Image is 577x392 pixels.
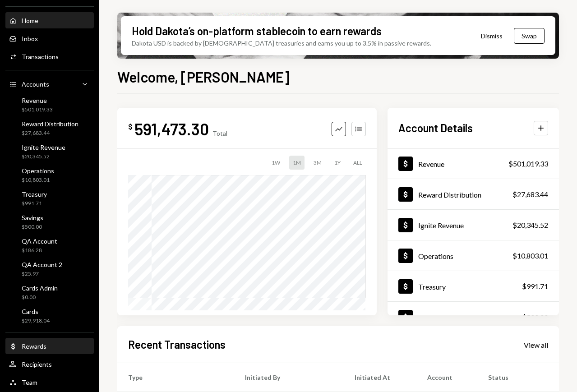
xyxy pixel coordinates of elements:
a: View all [524,340,548,350]
div: $186.28 [22,247,57,254]
div: $20,345.52 [512,220,548,231]
div: $991.71 [522,281,548,292]
div: Transactions [22,53,59,60]
div: 591,473.30 [134,119,209,139]
th: Type [117,363,234,392]
div: $20,345.52 [22,153,65,161]
div: Total [212,129,227,137]
div: Hold Dakota’s on-platform stablecoin to earn rewards [132,23,382,38]
div: Reward Distribution [418,190,481,199]
div: Ignite Revenue [418,221,464,230]
div: $500.00 [522,312,548,323]
div: Dakota USD is backed by [DEMOGRAPHIC_DATA] treasuries and earns you up to 3.5% in passive rewards. [132,38,431,48]
a: Ignite Revenue$20,345.52 [388,210,559,240]
th: Status [477,363,559,392]
th: Initiated At [344,363,416,392]
a: Operations$10,803.01 [5,164,94,186]
a: Savings$500.00 [5,211,94,233]
div: Savings [22,214,43,221]
div: Cards [22,308,50,315]
div: Reward Distribution [22,120,78,128]
a: Treasury$991.71 [5,188,94,209]
div: Inbox [22,35,38,42]
div: Revenue [418,160,444,168]
a: Savings$500.00 [388,302,559,332]
a: Reward Distribution$27,683.44 [388,179,559,209]
div: $27,683.44 [22,129,78,137]
a: Treasury$991.71 [388,271,559,301]
a: Transactions [5,48,94,65]
div: $501,019.33 [22,106,53,114]
a: Operations$10,803.01 [388,240,559,271]
div: Team [22,378,37,386]
a: QA Account 2$25.97 [5,258,94,280]
a: Cards$29,918.04 [5,305,94,327]
a: Ignite Revenue$20,345.52 [5,141,94,162]
div: $500.00 [22,223,43,231]
th: Account [416,363,477,392]
div: $29,918.04 [22,317,50,325]
div: Treasury [22,190,47,198]
div: Ignite Revenue [22,143,65,151]
a: Revenue$501,019.33 [388,148,559,179]
div: Savings [418,313,442,322]
a: QA Account$186.28 [5,235,94,256]
div: 1Y [331,156,344,170]
div: Treasury [418,282,446,291]
div: $25.97 [22,270,62,278]
button: Dismiss [470,25,514,46]
div: Cards Admin [22,284,58,292]
th: Initiated By [234,363,344,392]
h1: Welcome, [PERSON_NAME] [117,68,290,86]
div: $501,019.33 [508,158,548,169]
div: $991.71 [22,200,47,208]
div: Operations [418,252,453,260]
a: Recipients [5,356,94,372]
a: Accounts [5,76,94,92]
div: Home [22,17,38,24]
a: Reward Distribution$27,683.44 [5,117,94,139]
a: Team [5,374,94,390]
div: Recipients [22,360,52,368]
div: QA Account 2 [22,261,62,268]
button: Swap [514,28,545,44]
div: 3M [310,156,325,170]
a: Inbox [5,30,94,46]
div: Rewards [22,342,46,350]
div: $10,803.01 [22,176,54,184]
h2: Recent Transactions [128,337,226,352]
div: $27,683.44 [512,189,548,200]
a: Home [5,12,94,28]
div: Accounts [22,80,49,88]
div: $10,803.01 [512,250,548,261]
a: Rewards [5,338,94,354]
div: ALL [350,156,366,170]
div: Revenue [22,97,53,104]
div: Operations [22,167,54,175]
a: Cards Admin$0.00 [5,281,94,303]
div: 1W [268,156,284,170]
div: 1M [289,156,305,170]
div: $ [128,122,133,131]
div: View all [524,341,548,350]
div: $0.00 [22,294,58,301]
div: QA Account [22,237,57,245]
a: Revenue$501,019.33 [5,94,94,115]
h2: Account Details [398,120,473,135]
